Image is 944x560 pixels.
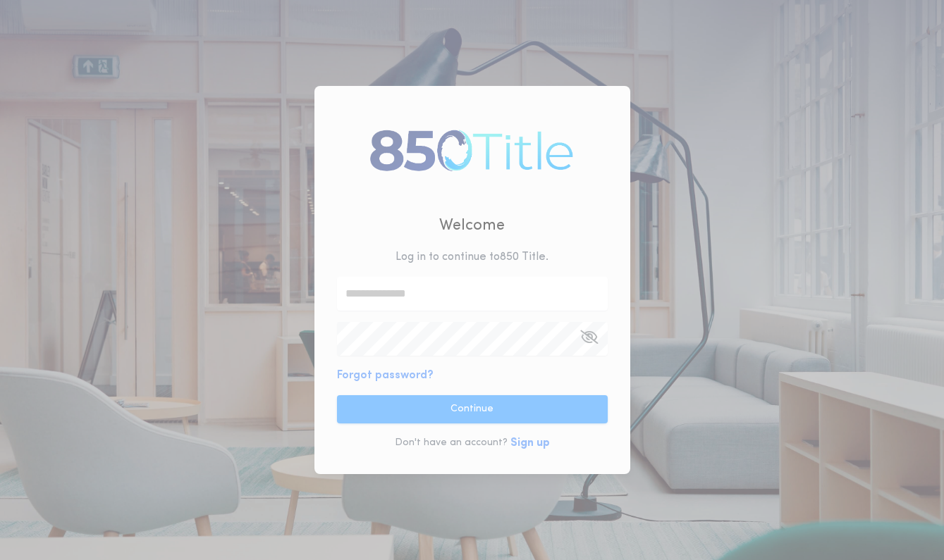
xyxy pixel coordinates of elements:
p: Log in to continue to 850 Title . [396,249,548,266]
h2: Welcome [439,214,505,237]
p: Don't have an account? [395,436,508,450]
button: Sign up [510,435,550,452]
button: Forgot password? [337,367,434,384]
img: logo [364,117,580,183]
button: Continue [337,395,608,423]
